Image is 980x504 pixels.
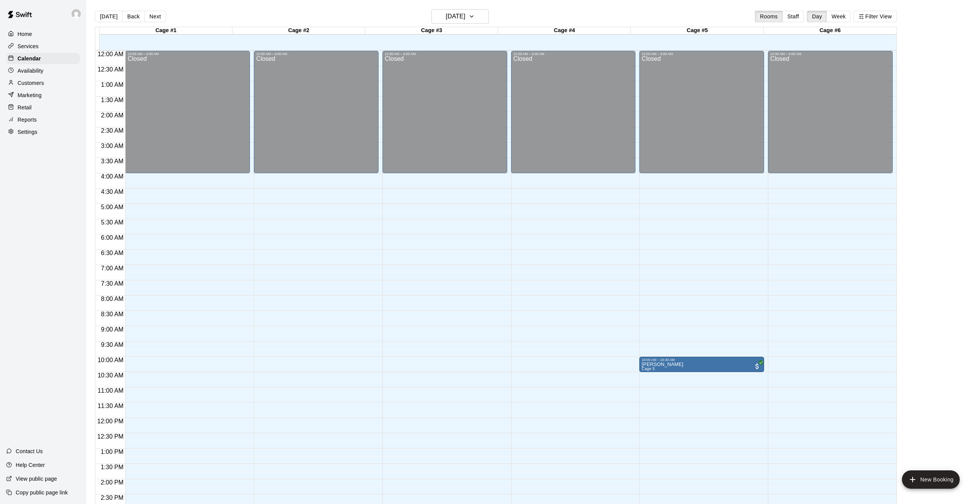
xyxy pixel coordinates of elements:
[807,11,827,22] button: Day
[96,403,126,409] span: 11:30 AM
[95,418,125,424] span: 12:00 PM
[16,489,68,496] p: Copy public page link
[72,9,81,18] img: Eve Gaw
[99,341,126,348] span: 9:30 AM
[770,52,890,56] div: 12:00 AM – 4:00 AM
[513,52,634,56] div: 12:00 AM – 4:00 AM
[642,367,655,371] span: Cage 5
[254,51,379,173] div: 12:00 AM – 4:00 AM: Closed
[256,52,376,56] div: 12:00 AM – 4:00 AM
[99,311,126,317] span: 8:30 AM
[99,97,126,103] span: 1:30 AM
[6,65,80,76] a: Availability
[764,27,897,34] div: Cage #6
[639,51,764,173] div: 12:00 AM – 4:00 AM: Closed
[6,126,80,138] a: Settings
[99,143,126,149] span: 3:00 AM
[122,11,145,22] button: Back
[99,204,126,210] span: 5:00 AM
[365,27,498,34] div: Cage #3
[96,66,126,73] span: 12:30 AM
[511,51,636,173] div: 12:00 AM – 4:00 AM: Closed
[99,494,126,501] span: 2:30 PM
[99,81,126,88] span: 1:00 AM
[99,265,126,272] span: 7:00 AM
[99,189,126,195] span: 4:30 AM
[642,56,762,176] div: Closed
[513,56,634,176] div: Closed
[902,470,960,489] button: add
[99,280,126,287] span: 7:30 AM
[95,433,125,440] span: 12:30 PM
[99,158,126,164] span: 3:30 AM
[446,11,465,22] h6: [DATE]
[99,479,126,486] span: 2:00 PM
[232,27,365,34] div: Cage #2
[639,357,764,372] div: 10:00 AM – 10:30 AM: Mike McCain
[770,56,890,176] div: Closed
[753,363,761,370] span: All customers have paid
[18,128,38,136] p: Settings
[99,112,126,119] span: 2:00 AM
[6,53,80,64] a: Calendar
[99,449,126,455] span: 1:00 PM
[642,52,762,56] div: 12:00 AM – 4:00 AM
[6,114,80,125] a: Reports
[382,51,507,173] div: 12:00 AM – 4:00 AM: Closed
[18,42,39,50] p: Services
[70,6,86,21] div: Eve Gaw
[256,56,376,176] div: Closed
[16,461,45,469] p: Help Center
[6,89,80,101] a: Marketing
[127,52,248,56] div: 12:00 AM – 4:00 AM
[144,11,166,22] button: Next
[782,11,804,22] button: Staff
[99,296,126,302] span: 8:00 AM
[18,30,32,38] p: Home
[96,387,126,394] span: 11:00 AM
[96,372,126,379] span: 10:30 AM
[127,56,248,176] div: Closed
[18,104,32,111] p: Retail
[6,77,80,89] a: Customers
[125,51,250,173] div: 12:00 AM – 4:00 AM: Closed
[768,51,893,173] div: 12:00 AM – 4:00 AM: Closed
[431,9,489,24] button: [DATE]
[95,11,122,22] button: [DATE]
[6,41,80,52] a: Services
[99,219,126,226] span: 5:30 AM
[385,56,505,176] div: Closed
[826,11,851,22] button: Week
[96,51,126,57] span: 12:00 AM
[96,357,126,363] span: 10:00 AM
[6,102,80,113] a: Retail
[18,67,44,75] p: Availability
[16,475,57,483] p: View public page
[755,11,782,22] button: Rooms
[100,27,232,34] div: Cage #1
[498,27,631,34] div: Cage #4
[99,464,126,470] span: 1:30 PM
[99,173,126,180] span: 4:00 AM
[18,91,42,99] p: Marketing
[99,250,126,256] span: 6:30 AM
[854,11,897,22] button: Filter View
[642,358,762,362] div: 10:00 AM – 10:30 AM
[99,326,126,333] span: 9:00 AM
[385,52,505,56] div: 12:00 AM – 4:00 AM
[631,27,764,34] div: Cage #5
[18,79,44,87] p: Customers
[99,234,126,241] span: 6:00 AM
[18,116,37,124] p: Reports
[16,447,43,455] p: Contact Us
[6,28,80,40] a: Home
